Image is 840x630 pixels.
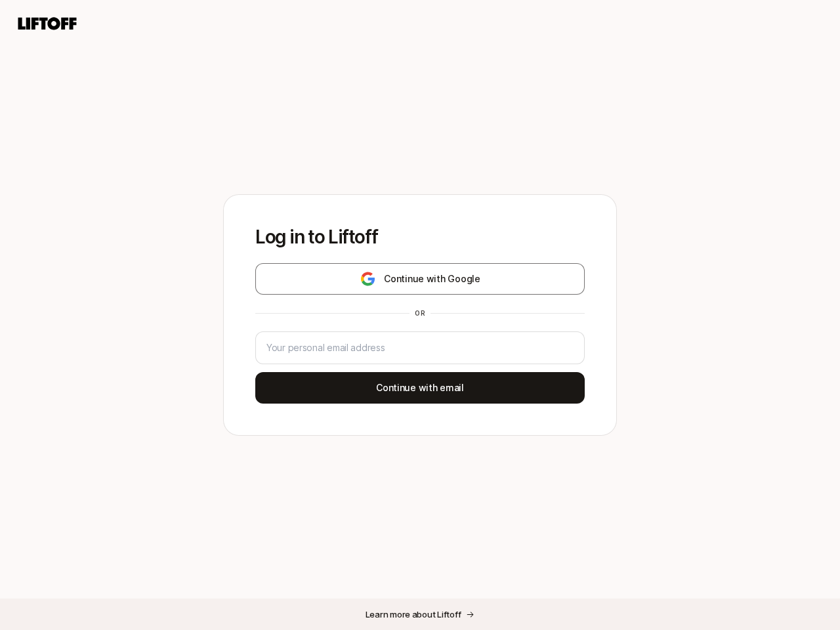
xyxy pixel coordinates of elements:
[255,263,585,295] button: Continue with Google
[360,271,376,287] img: google-logo
[409,308,430,318] div: or
[255,226,585,247] p: Log in to Liftoff
[255,372,585,404] button: Continue with email
[266,340,574,356] input: Your personal email address
[355,602,486,626] button: Learn more about Liftoff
